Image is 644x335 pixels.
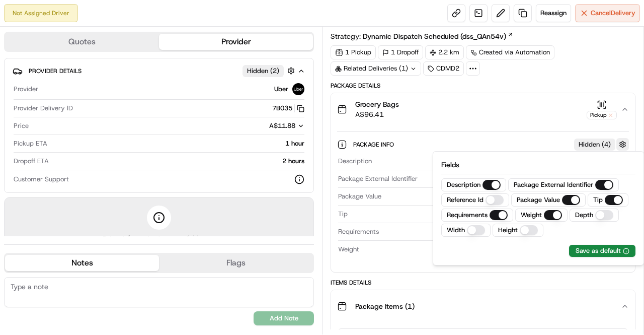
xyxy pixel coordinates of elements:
[338,227,379,236] span: Requirements
[425,45,464,59] div: 2.2 km
[536,4,571,22] button: Reassign
[575,211,593,220] label: Depth
[378,45,423,59] div: 1 Dropoff
[338,245,359,254] span: Weight
[447,195,484,205] label: Reference Id
[383,227,628,236] div: Photo Proof of Delivery
[159,34,313,50] button: Provider
[466,45,554,59] a: Created via Automation
[363,31,514,41] a: Dynamic Dispatch Scheduled (dss_QAn54v)
[498,226,518,235] label: Height
[274,85,288,94] span: Uber
[14,85,38,94] span: Provider
[355,99,399,109] span: Grocery Bags
[331,82,635,90] div: Package Details
[587,111,617,119] div: Pickup
[331,93,635,125] button: Grocery BagsA$96.41Pickup
[331,31,514,41] div: Strategy:
[247,66,279,76] span: Hidden ( 2 )
[338,192,381,201] span: Package Value
[338,210,348,219] span: Tip
[576,246,629,255] button: Save as default
[593,195,603,205] label: Tip
[423,61,464,76] div: CDMD2
[587,100,617,119] button: Pickup
[353,141,396,149] span: Package Info
[447,226,465,235] label: Width
[216,121,304,130] button: A$11.88
[355,109,399,119] span: A$96.41
[447,211,488,220] label: Requirements
[540,9,567,18] span: Reassign
[53,157,304,166] div: 2 hours
[5,34,159,50] button: Quotes
[521,211,542,220] label: Weight
[514,180,593,189] label: Package External Identifier
[363,31,506,41] span: Dynamic Dispatch Scheduled (dss_QAn54v)
[355,301,415,311] span: Package Items ( 1 )
[331,279,635,287] div: Items Details
[292,83,304,95] img: uber-new-logo.jpeg
[441,160,635,170] p: Fields
[338,157,372,166] span: Description
[243,64,297,77] button: Hidden (2)
[363,245,628,254] div: 10.065 kg
[331,290,635,322] button: Package Items (1)
[575,4,640,22] button: CancelDelivery
[29,67,82,75] span: Provider Details
[579,140,611,149] span: Hidden ( 4 )
[331,45,376,59] div: 1 Pickup
[331,61,421,76] div: Related Deliveries (1)
[103,234,215,243] span: Driver information is not available yet.
[569,245,635,257] button: Save as default
[422,174,628,183] div: 269690032
[269,121,295,130] span: A$11.88
[5,255,159,271] button: Notes
[14,121,29,130] span: Price
[14,104,73,113] span: Provider Delivery ID
[14,175,69,184] span: Customer Support
[272,104,304,113] button: 7B035
[14,157,49,166] span: Dropoff ETA
[14,139,47,148] span: Pickup ETA
[591,9,635,18] span: Cancel Delivery
[159,255,313,271] button: Flags
[517,195,560,205] label: Package Value
[447,180,480,189] label: Description
[338,174,418,183] span: Package External Identifier
[331,125,635,272] div: Grocery BagsA$96.41Pickup
[13,62,305,79] button: Provider DetailsHidden (2)
[51,139,304,148] div: 1 hour
[574,138,629,151] button: Hidden (4)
